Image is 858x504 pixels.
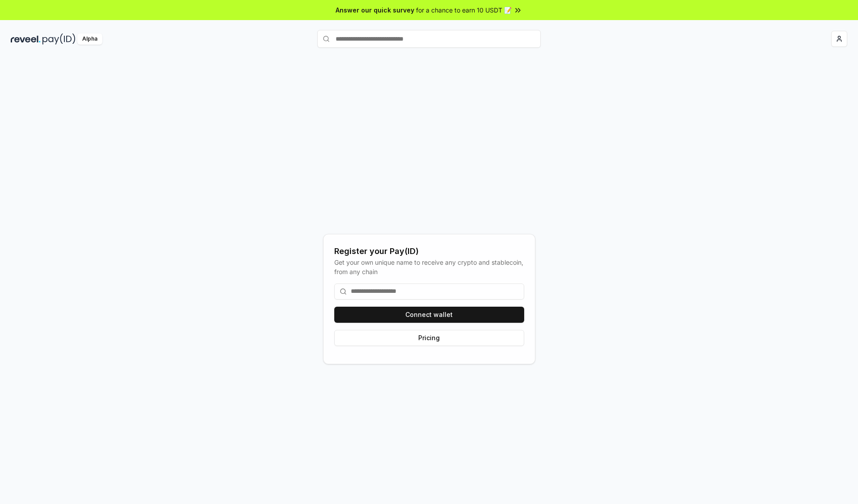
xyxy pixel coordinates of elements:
span: Answer our quick survey [336,5,414,15]
img: reveel_dark [11,33,41,45]
span: for a chance to earn 10 USDT 📝 [416,5,512,15]
div: Register your Pay(ID) [334,245,524,258]
div: Alpha [77,33,102,45]
button: Pricing [334,330,524,346]
div: Get your own unique name to receive any crypto and stablecoin, from any chain [334,258,524,276]
button: Connect wallet [334,307,524,323]
img: pay_id [42,33,76,45]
